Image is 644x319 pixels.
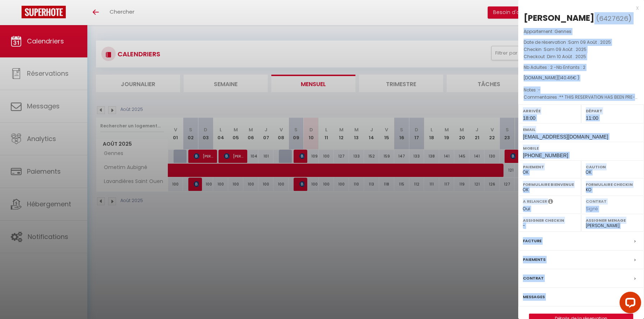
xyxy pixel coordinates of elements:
[524,86,639,94] p: Notes :
[518,4,639,12] div: x
[524,12,594,24] div: [PERSON_NAME]
[524,28,639,35] p: Appartement :
[523,217,576,224] label: Assigner Checkin
[524,39,639,46] p: Date de réservation :
[523,181,576,188] label: Formulaire Bienvenue
[547,53,586,60] span: Dim 10 Août . 2025
[558,75,579,81] span: ( € )
[614,289,644,319] iframe: LiveChat chat widget
[568,39,611,45] span: Sam 09 Août . 2025
[555,28,571,34] span: Gennes
[524,75,639,81] div: [DOMAIN_NAME]
[586,115,598,121] span: 11:00
[524,94,639,101] p: Commentaires :
[586,107,639,114] label: Départ
[523,163,576,170] label: Paiement
[523,153,568,158] span: [PHONE_NUMBER]
[544,46,586,52] span: Sam 09 Août . 2025
[556,64,585,70] span: Nb Enfants : 2
[599,14,628,23] span: 6427626
[586,163,639,170] label: Caution
[524,46,639,53] p: Checkin :
[586,206,598,212] span: Signé
[538,87,540,93] span: -
[523,145,639,152] label: Mobile
[523,293,545,301] label: Messages
[560,75,573,81] span: 140.46
[586,181,639,188] label: Formulaire Checkin
[523,275,544,282] label: Contrat
[548,198,553,206] i: Sélectionner OUI si vous souhaiter envoyer les séquences de messages post-checkout
[523,115,535,121] span: 18:00
[524,64,585,70] span: Nb Adultes : 2 -
[523,107,576,114] label: Arrivée
[586,198,607,203] label: Contrat
[523,256,546,263] label: Paiements
[523,126,639,133] label: Email
[596,13,631,23] span: ( )
[523,237,542,245] label: Facture
[523,198,547,205] label: A relancer
[523,134,608,140] span: [EMAIL_ADDRESS][DOMAIN_NAME]
[586,217,639,224] label: Assigner Menage
[524,53,639,60] p: Checkout :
